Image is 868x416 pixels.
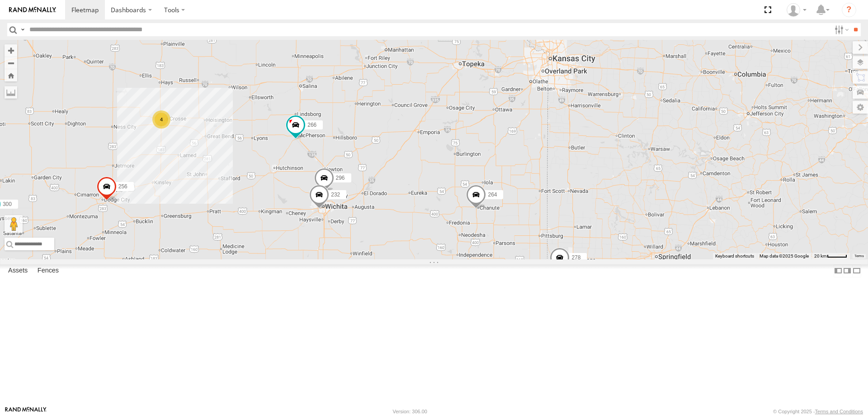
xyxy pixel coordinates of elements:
span: 296 [336,175,345,181]
div: Version: 306.00 [393,409,427,414]
button: Keyboard shortcuts [715,253,754,259]
label: Map Settings [853,101,868,114]
button: Map Scale: 20 km per 41 pixels [811,253,850,259]
div: 4 [152,110,170,129]
label: Search Query [19,23,26,36]
span: 232 [331,191,340,197]
span: 264 [488,191,497,197]
button: Drag Pegman onto the map to open Street View [5,215,23,233]
button: Zoom out [5,57,17,69]
label: Search Filter Options [831,23,850,36]
a: Terms and Conditions [815,409,863,414]
a: Visit our Website [5,407,47,416]
span: 300 [3,201,12,207]
span: 278 [571,254,580,261]
button: Zoom Home [5,69,17,81]
label: Dock Summary Table to the Right [843,264,852,277]
span: 266 [307,121,316,128]
div: © Copyright 2025 - [773,409,863,414]
a: Terms (opens in new tab) [854,254,864,258]
label: Measure [5,86,17,99]
span: 20 km [814,253,827,258]
label: Dock Summary Table to the Left [834,264,843,277]
span: 256 [118,183,127,190]
i: ? [842,3,856,17]
div: Steve Basgall [783,3,810,17]
button: Zoom in [5,44,17,57]
span: Map data ©2025 Google [759,253,809,258]
label: Assets [4,264,32,277]
label: Hide Summary Table [852,264,861,277]
img: rand-logo.svg [9,7,56,13]
label: Fences [33,264,63,277]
